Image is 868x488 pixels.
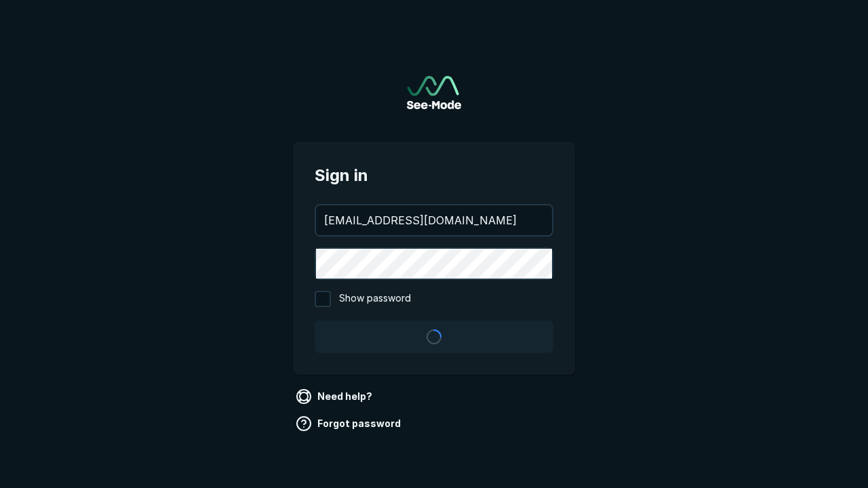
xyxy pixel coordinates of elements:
img: See-Mode Logo [407,76,461,109]
input: your@email.com [316,205,552,235]
a: Forgot password [293,413,406,434]
a: Go to sign in [407,76,461,109]
a: Need help? [293,386,378,407]
span: Show password [339,291,411,307]
span: Sign in [315,163,553,188]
